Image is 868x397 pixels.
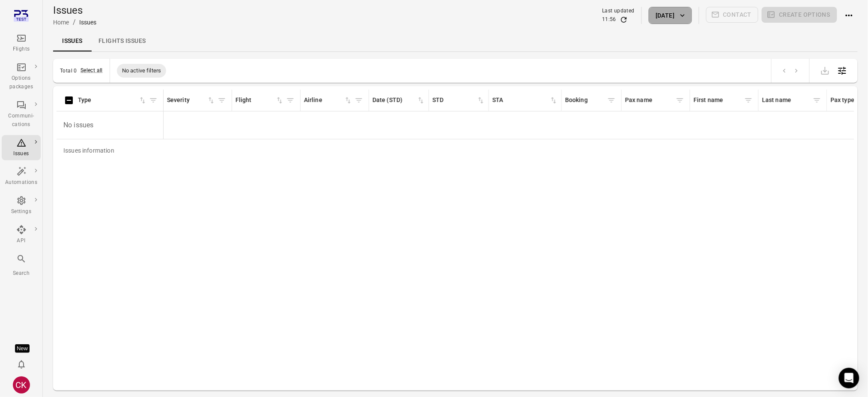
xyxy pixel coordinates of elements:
[5,178,37,187] div: Automations
[60,113,160,137] p: No issues
[831,96,858,105] div: Pax type
[620,15,628,24] button: Refresh data
[565,96,605,105] div: Booking
[2,97,41,132] a: Communi-cations
[53,31,92,51] a: Issues
[13,376,30,394] div: CK
[78,96,147,105] div: Sort by type in ascending order
[81,66,103,75] span: Select all items that match the filters
[236,96,275,105] div: Flight
[5,208,37,216] div: Settings
[236,96,284,105] div: Sort by flight in ascending order
[5,237,37,245] div: API
[433,96,485,105] span: STD
[167,96,215,105] div: Sort by severity in ascending order
[694,96,742,105] div: First name
[53,31,858,51] div: Local navigation
[15,344,30,353] div: Tooltip anchor
[602,7,635,15] div: Last updated
[57,139,121,162] div: Issues information
[5,269,37,278] div: Search
[605,94,618,107] button: Filter by booking
[304,96,352,105] div: Sort by airline in ascending order
[742,94,755,107] button: Filter by pax first name
[5,74,37,91] div: Options packages
[304,96,352,105] span: Airline
[81,66,103,75] button: Select all
[13,356,30,373] button: Notifications
[2,251,41,280] button: Search
[762,7,837,24] span: Please make a selection to create an option package
[2,60,41,94] a: Options packages
[649,7,692,24] button: [DATE]
[433,96,477,105] div: STD
[117,66,167,75] span: No active filters
[9,373,33,397] button: Christine Kaducova
[304,96,344,105] div: Airline
[2,222,41,248] a: API
[674,94,686,107] button: Filter by pax
[373,96,417,105] div: Date (STD)
[92,31,153,51] a: Flights issues
[236,96,284,105] span: Flight
[2,164,41,189] a: Automations
[167,96,215,105] span: Severity
[762,96,811,105] div: Last name
[373,96,425,105] span: Date (STD)
[817,66,834,74] span: Please make a selection to export
[53,19,69,26] a: Home
[625,96,674,105] div: Pax name
[492,96,549,105] div: STA
[706,7,759,24] span: Please make a selection to create communications
[215,94,228,107] button: Filter by severity
[2,135,41,161] a: Issues
[602,15,616,24] div: 11:56
[79,18,97,27] div: Issues
[5,150,37,158] div: Issues
[352,94,365,107] button: Filter by airline
[2,30,41,56] a: Flights
[834,62,851,79] button: Open table configuration
[167,96,207,105] div: Severity
[433,96,485,105] div: Sort by STA in ascending order
[373,96,425,105] div: Sort by date (STA) in ascending order
[492,96,558,105] span: STA
[60,68,77,74] div: Total 0
[53,17,97,27] nav: Breadcrumbs
[73,17,76,27] li: /
[53,3,97,17] h1: Issues
[147,94,160,107] button: Filter by type
[779,65,802,76] nav: pagination navigation
[2,193,41,219] a: Settings
[284,94,297,107] button: Filter by flight
[5,112,37,129] div: Communi-cations
[839,368,859,388] div: Open Intercom Messenger
[78,96,138,105] div: Type
[5,45,37,54] div: Flights
[78,96,147,105] span: Type
[492,96,558,105] div: Sort by STA in ascending order
[811,94,823,107] button: Filter by pax last name
[841,7,858,24] button: Actions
